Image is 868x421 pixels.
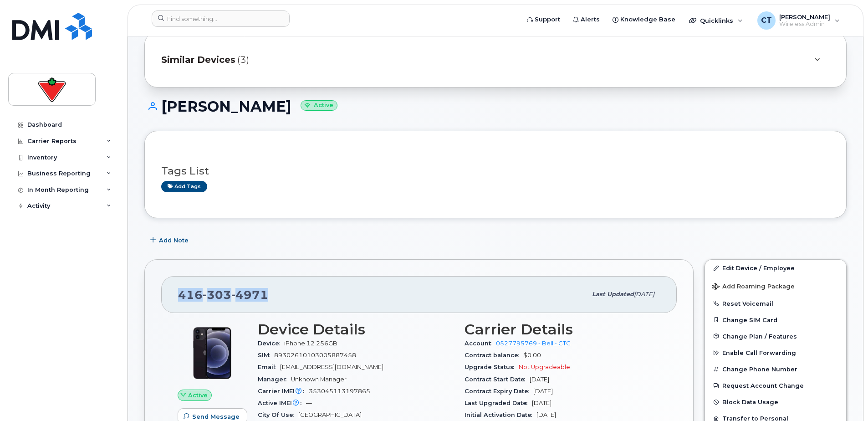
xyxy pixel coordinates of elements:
[203,288,231,302] span: 303
[144,232,196,248] button: Add Note
[761,15,772,26] span: CT
[258,400,306,406] span: Active IMEI
[274,352,356,359] span: 89302610103005887458
[533,388,553,395] span: [DATE]
[523,352,541,359] span: $0.00
[159,236,189,245] span: Add Note
[465,340,496,347] span: Account
[592,291,634,298] span: Last updated
[161,53,235,67] span: Similar Devices
[161,181,207,192] a: Add tags
[465,376,530,383] span: Contract Start Date
[779,21,830,28] span: Wireless Admin
[465,388,533,395] span: Contract Expiry Date
[521,10,567,29] a: Support
[258,321,454,338] h3: Device Details
[280,364,383,370] span: [EMAIL_ADDRESS][DOMAIN_NAME]
[705,295,846,312] button: Reset Voicemail
[178,288,268,302] span: 416
[291,376,347,383] span: Unknown Manager
[231,288,268,302] span: 4971
[700,17,733,24] span: Quicklinks
[496,340,571,347] a: 0527795769 - Bell - CTC
[258,340,284,347] span: Device
[161,165,830,177] h3: Tags List
[705,377,846,394] button: Request Account Change
[722,333,797,339] span: Change Plan / Features
[705,344,846,361] button: Enable Call Forwarding
[779,13,830,21] span: [PERSON_NAME]
[185,326,240,380] img: iPhone_12.jpg
[532,400,551,406] span: [DATE]
[683,11,749,30] div: Quicklinks
[192,412,240,421] span: Send Message
[237,53,249,67] span: (3)
[465,411,536,418] span: Initial Activation Date
[301,100,337,111] small: Active
[465,364,519,370] span: Upgrade Status
[465,321,660,338] h3: Carrier Details
[298,411,362,418] span: [GEOGRAPHIC_DATA]
[519,364,570,370] span: Not Upgradeable
[567,10,606,29] a: Alerts
[705,394,846,410] button: Block Data Usage
[535,15,560,24] span: Support
[258,352,274,359] span: SIM
[258,364,280,370] span: Email
[536,411,556,418] span: [DATE]
[152,10,290,27] input: Find something...
[634,291,654,298] span: [DATE]
[606,10,682,29] a: Knowledge Base
[722,349,796,356] span: Enable Call Forwarding
[188,391,208,400] span: Active
[465,400,532,406] span: Last Upgraded Date
[306,400,312,406] span: —
[751,11,846,30] div: Chad Tardif
[581,15,600,24] span: Alerts
[620,15,675,24] span: Knowledge Base
[144,98,847,114] h1: [PERSON_NAME]
[258,376,291,383] span: Manager
[705,260,846,276] a: Edit Device / Employee
[284,340,337,347] span: iPhone 12 256GB
[258,411,298,418] span: City Of Use
[705,277,846,295] button: Add Roaming Package
[309,388,370,395] span: 353045113197865
[705,328,846,344] button: Change Plan / Features
[465,352,523,359] span: Contract balance
[705,361,846,377] button: Change Phone Number
[258,388,309,395] span: Carrier IMEI
[712,283,795,292] span: Add Roaming Package
[705,312,846,328] button: Change SIM Card
[530,376,549,383] span: [DATE]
